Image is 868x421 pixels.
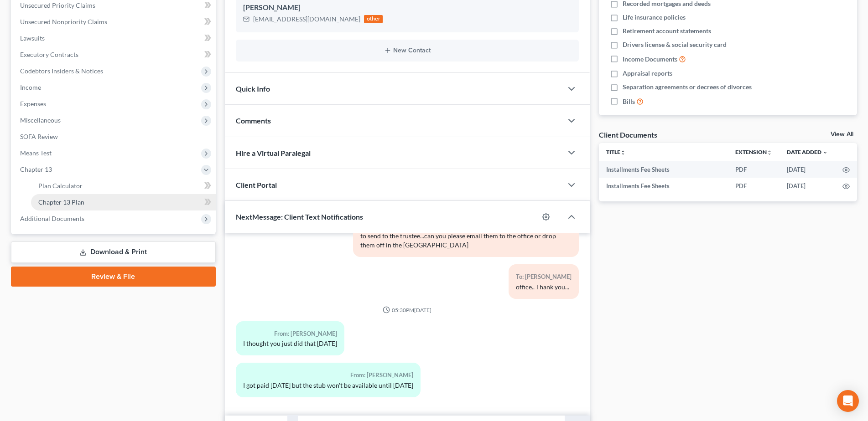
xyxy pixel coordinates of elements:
[599,130,657,139] div: Client Documents
[236,180,277,189] span: Client Portal
[623,69,672,78] span: Appraisal reports
[236,84,270,93] span: Quick Info
[360,222,572,250] div: Hello [PERSON_NAME], we need copies of your most recently pay check to send to the trustee...can ...
[31,194,216,210] a: Chapter 13 Plan
[623,13,686,22] span: Life insurance policies
[236,212,363,221] span: NextMessage: Client Text Notifications
[243,339,337,348] div: I thought you just did that [DATE]
[364,15,383,23] div: other
[623,26,711,36] span: Retirement account statements
[243,381,413,390] div: I got paid [DATE] but the stub won't be available until [DATE]
[623,55,677,64] span: Income Documents
[623,82,752,92] span: Separation agreements or decrees of divorces
[837,390,859,412] div: Open Intercom Messenger
[831,131,853,138] a: View All
[606,149,626,155] a: Titleunfold_more
[623,97,635,106] span: Bills
[38,182,83,190] span: Plan Calculator
[599,161,728,178] td: Installments Fee Sheets
[822,150,828,155] i: expand_more
[243,2,572,13] div: [PERSON_NAME]
[243,329,337,339] div: From: [PERSON_NAME]
[13,128,216,145] a: SOFA Review
[20,1,95,9] span: Unsecured Priority Claims
[11,241,216,263] a: Download & Print
[728,161,780,178] td: PDF
[20,34,45,42] span: Lawsuits
[780,178,835,194] td: [DATE]
[20,83,41,91] span: Income
[735,149,772,155] a: Extensionunfold_more
[20,165,52,173] span: Chapter 13
[13,14,216,30] a: Unsecured Nonpriority Claims
[516,282,572,292] div: office.. Thank you...
[20,215,84,222] span: Additional Documents
[20,100,46,108] span: Expenses
[243,370,413,380] div: From: [PERSON_NAME]
[599,178,728,194] td: Installments Fee Sheets
[516,272,572,282] div: To: [PERSON_NAME]
[31,178,216,194] a: Plan Calculator
[20,18,107,26] span: Unsecured Nonpriority Claims
[13,46,216,63] a: Executory Contracts
[20,67,103,75] span: Codebtors Insiders & Notices
[623,40,727,49] span: Drivers license & social security card
[243,47,572,54] button: New Contact
[38,198,84,206] span: Chapter 13 Plan
[236,306,579,314] div: 05:30PM[DATE]
[11,267,216,287] a: Review & File
[728,178,780,194] td: PDF
[20,116,61,124] span: Miscellaneous
[780,161,835,178] td: [DATE]
[236,149,311,157] span: Hire a Virtual Paralegal
[787,149,828,155] a: Date Added expand_more
[767,150,772,155] i: unfold_more
[13,30,216,46] a: Lawsuits
[253,15,360,24] div: [EMAIL_ADDRESS][DOMAIN_NAME]
[20,51,78,58] span: Executory Contracts
[620,150,626,155] i: unfold_more
[236,116,271,125] span: Comments
[20,133,58,140] span: SOFA Review
[20,149,52,157] span: Means Test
